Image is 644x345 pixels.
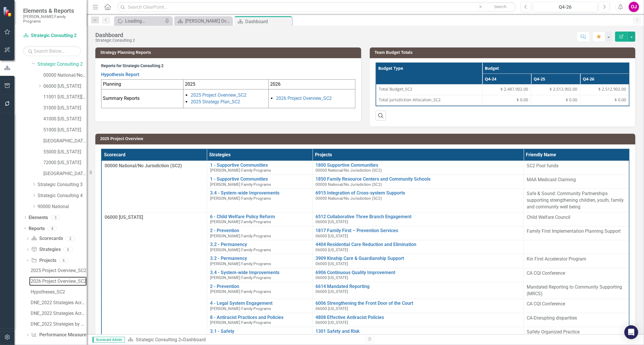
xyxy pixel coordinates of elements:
div: [PERSON_NAME] Overview [185,17,231,25]
span: [PERSON_NAME] Family Programs [210,261,271,266]
h3: 2025 Project Overview [100,137,632,141]
button: Search [486,3,515,11]
td: Double-Click to Edit Right Click for Context Menu [313,268,524,282]
td: Double-Click to Edit Right Click for Context Menu [207,268,312,282]
a: DNE_2022 Strategies Across States_3280 [29,298,87,307]
span: Scorecard Admin [92,337,125,343]
div: DNE_2022 Strategies Across States_3270 [31,311,87,316]
td: Double-Click to Edit Right Click for Context Menu [313,240,524,254]
span: $ 2,487,902.00 [500,86,528,92]
span: Mandated Reporting to Community Supporting (MRCS) [527,284,622,296]
a: Strategic Consulting 2 [23,32,81,39]
div: DNE_2022 Strategies Across States_3280 [31,300,87,305]
a: 3909 Kinship Care & Guardianship Support [315,256,521,261]
td: Double-Click to Edit Right Click for Context Menu [313,212,524,226]
span: [PERSON_NAME] Family Programs [210,306,271,311]
a: 06000 [US_STATE] [43,83,87,90]
a: 6512 Collaborative Three Branch Engagement [315,214,521,219]
span: [PERSON_NAME] Family Programs [210,219,271,224]
td: Double-Click to Edit Right Click for Context Menu [207,240,312,254]
span: 06000 [US_STATE] [315,320,348,325]
td: Double-Click to Edit Right Click for Context Menu [313,282,524,299]
td: Double-Click to Edit Right Click for Context Menu [207,212,312,226]
td: Double-Click to Edit [524,161,629,175]
strong: Reports for Strategic Consulting 2 [101,63,164,68]
td: Double-Click to Edit Right Click for Context Menu [207,313,312,327]
span: 06000 [US_STATE] [105,214,143,220]
span: 06000 [US_STATE] [315,275,348,280]
div: 0 [64,247,73,252]
a: Strategies [31,246,60,253]
a: Strategic Consulting 2 [38,61,87,68]
span: [PERSON_NAME] Family Programs [210,247,271,252]
span: $ 2,512,902.00 [598,86,626,92]
span: Kin First Accelerator Program [527,256,586,262]
button: OJ [629,2,639,12]
a: [GEOGRAPHIC_DATA] [43,170,87,177]
a: 3.1 - Safety [210,329,309,334]
div: 2025 Project Overview_SC2 [31,268,87,273]
td: 2026 [269,80,355,89]
span: 00000 National/No Jurisdiction (SC2) [315,168,382,172]
td: Double-Click to Edit Right Click for Context Menu [313,254,524,268]
td: Double-Click to Edit [524,268,629,282]
span: [PERSON_NAME] Family Programs [210,196,271,201]
span: CA CQI Conference [527,301,565,307]
td: Double-Click to Edit Right Click for Context Menu [207,299,312,313]
td: Double-Click to Edit Right Click for Context Menu [313,299,524,313]
span: 06000 [US_STATE] [315,247,348,252]
a: 1 - Supportive Communities [210,163,309,168]
img: ClearPoint Strategy [3,7,13,17]
span: Search [494,4,507,9]
a: 6906 Continuous Quality Improvement [315,270,521,275]
small: [PERSON_NAME] Family Programs [23,14,81,24]
span: 06000 [US_STATE] [315,234,348,238]
a: 4 - Legal System Engagement [210,301,309,306]
td: Double-Click to Edit Right Click for Context Menu [207,161,312,175]
a: Strategic Consulting 3 [38,181,87,188]
div: Open Intercom Messenger [624,325,638,339]
a: Strategic Consulting 2 [136,337,181,342]
div: Loading... [125,17,163,25]
a: 1800 Supportive Communities [315,163,521,168]
span: 00000 National/No Jurisdiction (SC2) [315,182,382,187]
span: Total Jurisdiction Allocation_SC2 [379,97,479,103]
span: Elements & Reports [23,7,81,14]
a: 4404 Residential Care Reduction and Elimination [315,242,521,247]
td: Double-Click to Edit Right Click for Context Menu [207,175,312,189]
td: Double-Click to Edit Right Click for Context Menu [207,189,312,212]
a: Loading... [116,17,163,25]
span: Total Budget_SC2 [379,86,479,92]
a: 00000 National/No Jurisdiction (SC2) [43,72,87,79]
a: 72000 [US_STATE] [43,159,87,166]
span: 06000 [US_STATE] [315,334,348,339]
span: $ 0.00 [615,97,626,103]
p: Summary Reports [103,95,182,102]
span: Safe & Sound: Community Partnerships supporting strengthening children, youth, family and communi... [527,191,624,210]
td: Double-Click to Edit Right Click for Context Menu [313,161,524,175]
a: 1 - Supportive Communities [210,177,309,182]
td: Double-Click to Edit [524,327,629,341]
a: 3.2 - Permanency [210,256,309,261]
a: Projects [31,257,56,264]
span: [PERSON_NAME] Family Programs [210,234,271,238]
h3: Team Budget Totals [375,50,633,55]
td: Double-Click to Edit Right Click for Context Menu [207,282,312,299]
span: 00000 National/No Jurisdiction (SC2) [315,196,382,201]
span: [PERSON_NAME] Family Programs [210,334,271,339]
td: Double-Click to Edit [524,226,629,240]
span: $ 0.00 [517,97,528,103]
td: Double-Click to Edit Right Click for Context Menu [313,226,524,240]
div: Strategic Consulting 2 [95,38,135,43]
a: 6006 Strengthening the Front Door of the Court [315,301,521,306]
span: Child Welfare Council [527,214,570,220]
span: $ 0.00 [566,97,577,103]
span: $ 2,512,902.00 [550,86,577,92]
a: 2025 Strategy Plan_SC2 [191,99,240,104]
input: Search Below... [23,46,81,56]
span: 06000 [US_STATE] [315,306,348,311]
a: 6915 Integration of Cross-system Supports [315,190,521,196]
a: 31000 [US_STATE] [43,105,87,111]
td: Planning [101,80,183,89]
